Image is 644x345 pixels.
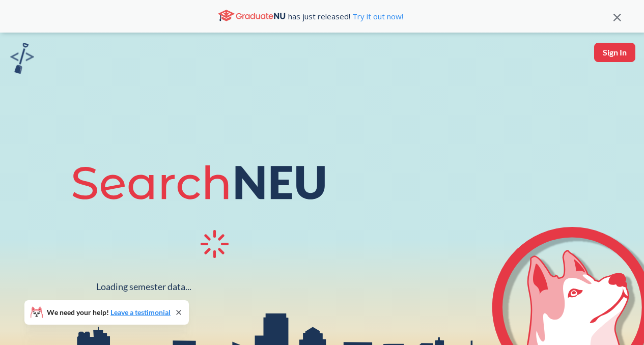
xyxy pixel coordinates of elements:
[96,281,191,293] div: Loading semester data...
[110,308,171,317] a: Leave a testimonial
[47,309,171,316] span: We need your help!
[594,43,635,62] button: Sign In
[350,11,403,21] a: Try it out now!
[10,43,34,74] img: sandbox logo
[10,43,34,77] a: sandbox logo
[288,11,403,22] span: has just released!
